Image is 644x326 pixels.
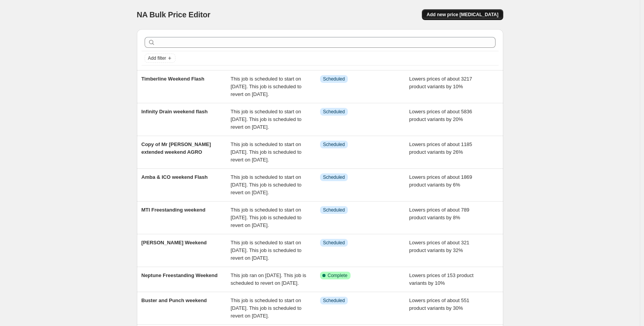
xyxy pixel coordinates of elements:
[142,109,208,114] span: Infinity Drain weekend flash
[142,76,205,82] span: Timberline Weekend Flash
[142,141,211,155] span: Copy of Mr [PERSON_NAME] extended weekend AGRO
[142,272,218,278] span: Neptune Freestanding Weekend
[409,109,472,122] span: Lowers prices of about 5836 product variants by 20%
[323,297,345,304] span: Scheduled
[231,240,302,261] span: This job is scheduled to start on [DATE]. This job is scheduled to revert on [DATE].
[142,240,207,245] span: [PERSON_NAME] Weekend
[231,76,302,97] span: This job is scheduled to start on [DATE]. This job is scheduled to revert on [DATE].
[409,207,469,220] span: Lowers prices of about 789 product variants by 8%
[409,297,469,311] span: Lowers prices of about 551 product variants by 30%
[323,207,345,213] span: Scheduled
[231,109,302,130] span: This job is scheduled to start on [DATE]. This job is scheduled to revert on [DATE].
[409,141,472,155] span: Lowers prices of about 1185 product variants by 26%
[427,12,498,18] span: Add new price [MEDICAL_DATA]
[231,272,306,286] span: This job ran on [DATE]. This job is scheduled to revert on [DATE].
[148,55,166,61] span: Add filter
[145,54,175,63] button: Add filter
[323,240,345,246] span: Scheduled
[323,141,345,148] span: Scheduled
[323,76,345,82] span: Scheduled
[328,272,347,279] span: Complete
[409,240,469,253] span: Lowers prices of about 321 product variants by 32%
[409,76,472,89] span: Lowers prices of about 3217 product variants by 10%
[231,174,302,195] span: This job is scheduled to start on [DATE]. This job is scheduled to revert on [DATE].
[231,207,302,228] span: This job is scheduled to start on [DATE]. This job is scheduled to revert on [DATE].
[142,207,206,213] span: MTI Freestanding weekend
[422,9,503,20] button: Add new price [MEDICAL_DATA]
[323,174,345,180] span: Scheduled
[137,10,211,19] span: NA Bulk Price Editor
[231,297,302,319] span: This job is scheduled to start on [DATE]. This job is scheduled to revert on [DATE].
[231,141,302,163] span: This job is scheduled to start on [DATE]. This job is scheduled to revert on [DATE].
[409,174,472,188] span: Lowers prices of about 1869 product variants by 6%
[323,109,345,115] span: Scheduled
[409,272,474,286] span: Lowers prices of 153 product variants by 10%
[142,297,207,303] span: Buster and Punch weekend
[142,174,208,180] span: Amba & ICO weekend Flash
